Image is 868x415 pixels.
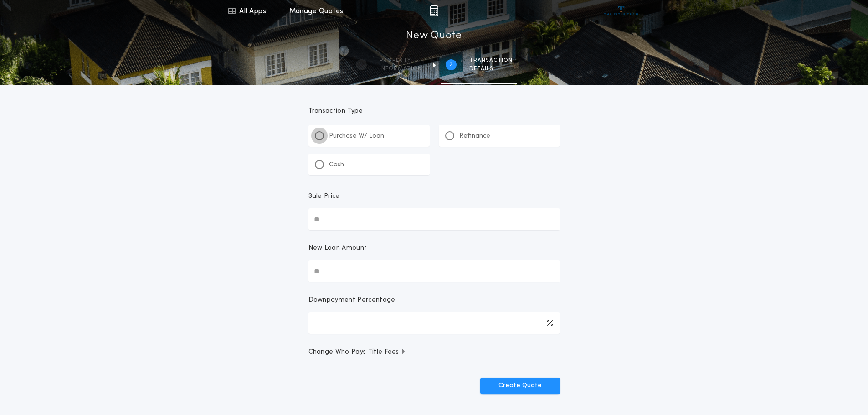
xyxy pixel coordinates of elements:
[308,192,340,201] p: Sale Price
[430,5,438,16] img: img
[380,65,422,72] span: information
[329,160,344,169] p: Cash
[480,378,560,394] button: Create Quote
[308,348,560,357] button: Change Who Pays Title Fees
[380,57,422,64] span: Property
[449,61,452,68] h2: 2
[308,208,560,230] input: Sale Price
[469,57,513,64] span: Transaction
[308,296,395,305] p: Downpayment Percentage
[308,260,560,282] input: New Loan Amount
[459,132,490,141] p: Refinance
[469,65,513,72] span: details
[308,348,406,357] span: Change Who Pays Title Fees
[308,107,560,116] p: Transaction Type
[308,244,367,253] p: New Loan Amount
[604,6,638,15] img: vs-icon
[406,29,462,43] h1: New Quote
[329,132,384,141] p: Purchase W/ Loan
[308,312,560,334] input: Downpayment Percentage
